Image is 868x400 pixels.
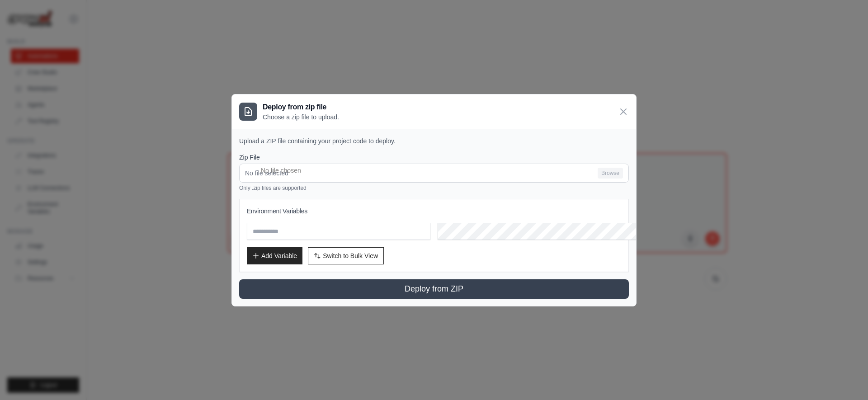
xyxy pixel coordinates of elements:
button: Add Variable [247,247,302,264]
iframe: Chat Widget [823,357,868,400]
h3: Deploy from zip file [263,102,339,113]
p: Choose a zip file to upload. [263,113,339,122]
label: Zip File [239,153,629,162]
h3: Environment Variables [247,207,621,216]
span: Switch to Bulk View [323,251,378,260]
button: Deploy from ZIP [239,279,629,299]
p: Only .zip files are supported [239,184,629,192]
p: Upload a ZIP file containing your project code to deploy. [239,136,629,146]
input: No file selected Browse [239,164,629,183]
button: Switch to Bulk View [308,247,384,264]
